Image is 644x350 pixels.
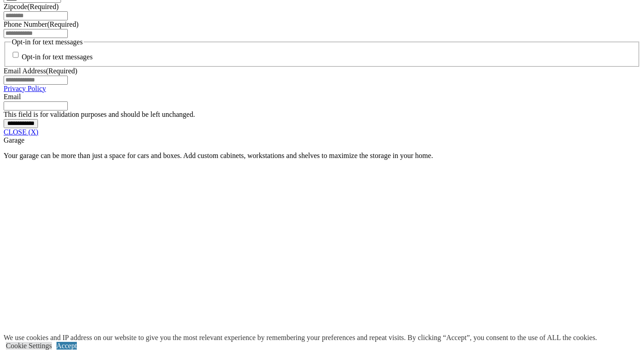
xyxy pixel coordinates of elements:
label: Email Address [4,67,77,75]
label: Opt-in for text messages [22,53,93,61]
label: Phone Number [4,20,79,28]
p: Your garage can be more than just a space for cars and boxes. Add custom cabinets, workstations a... [4,152,640,160]
div: This field is for validation purposes and should be left unchanged. [4,110,640,119]
a: Privacy Policy [4,85,46,92]
span: (Required) [47,20,78,28]
span: (Required) [27,3,58,10]
legend: Opt-in for text messages [11,38,84,46]
span: (Required) [46,67,77,75]
a: CLOSE (X) [4,128,38,136]
div: We use cookies and IP address on our website to give you the most relevant experience by remember... [4,334,597,342]
a: Cookie Settings [6,342,52,350]
label: Zipcode [4,3,59,10]
a: Accept [56,342,77,350]
label: Email [4,93,21,101]
span: Garage [4,136,24,144]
